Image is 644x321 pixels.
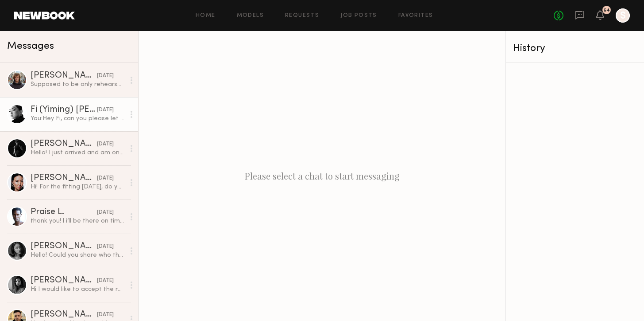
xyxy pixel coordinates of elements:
div: You: Hey Fi, can you please let me know your eta? [31,114,125,123]
div: Please select a chat to start messaging [139,31,505,321]
div: thank you! l i’ll be there on time :)) [31,217,125,225]
span: Messages [7,41,54,51]
a: Requests [285,13,319,19]
div: [PERSON_NAME] [31,174,97,183]
div: Hi! For the fitting [DATE], do you need us for the whole time or can we come in whenever during t... [31,183,125,191]
div: [DATE] [97,277,114,285]
div: History [513,43,637,54]
div: 64 [603,8,610,13]
div: Fi (Yiming) [PERSON_NAME] [31,106,97,114]
div: [PERSON_NAME] [31,140,97,149]
div: [DATE] [97,72,114,80]
div: [DATE] [97,208,114,217]
a: Job Posts [340,13,377,19]
div: Hello! Could you share who the designers will be please [31,251,125,259]
div: [PERSON_NAME] [31,242,97,251]
div: Praise L. [31,208,97,217]
div: [DATE] [97,106,114,114]
div: [DATE] [97,311,114,319]
div: Supposed to be only rehearsal [DATE]* [31,80,125,89]
a: S [616,8,630,23]
a: Home [196,13,216,19]
div: [PERSON_NAME] [31,71,97,80]
div: [PERSON_NAME] [31,276,97,285]
div: [DATE] [97,140,114,149]
div: [PERSON_NAME] [31,310,97,319]
a: Favorites [398,13,433,19]
div: Hi I would like to accept the request could you give me more details please [31,285,125,294]
div: [DATE] [97,174,114,183]
div: Hello! I just arrived and am on the 5th floor [31,149,125,157]
a: Models [237,13,264,19]
div: [DATE] [97,243,114,251]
